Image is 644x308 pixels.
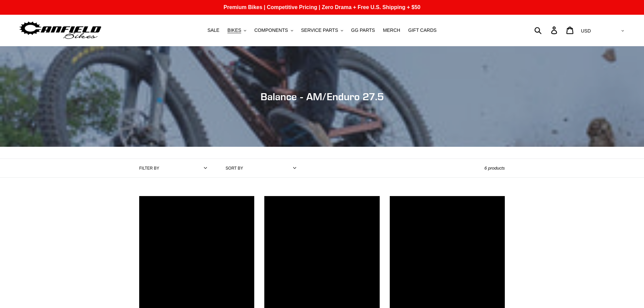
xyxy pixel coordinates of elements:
a: MERCH [380,26,404,35]
span: COMPONENTS [254,27,288,33]
input: Search [538,23,555,38]
a: GG PARTS [348,26,378,35]
label: Filter by [139,165,159,171]
img: Canfield Bikes [18,20,102,41]
label: Sort by [226,165,243,171]
button: SERVICE PARTS [298,26,346,35]
span: MERCH [383,27,400,33]
span: 6 products [484,166,505,171]
a: SALE [204,26,223,35]
span: SERVICE PARTS [301,27,338,33]
span: Balance - AM/Enduro 27.5 [261,90,384,103]
button: COMPONENTS [251,26,296,35]
span: GIFT CARDS [408,27,437,33]
span: SALE [207,27,219,33]
a: GIFT CARDS [405,26,440,35]
span: BIKES [227,27,241,33]
button: BIKES [224,26,250,35]
span: GG PARTS [351,27,375,33]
